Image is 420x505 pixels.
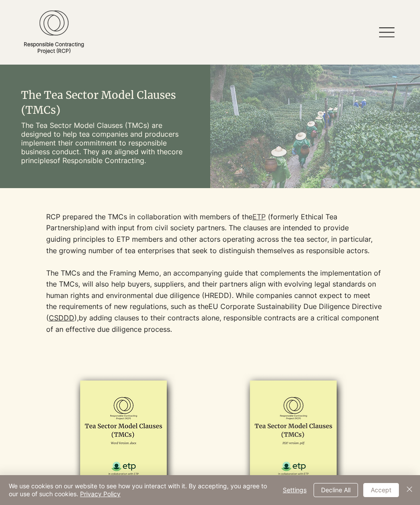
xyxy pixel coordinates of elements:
[212,373,378,504] img: TMCS pdf_beige BG.png
[77,313,79,322] a: ,
[363,483,399,497] button: Accept
[9,482,267,498] span: We use cookies on our website to see how you interact with it. By accepting, you agree to our use...
[74,313,77,322] a: )
[46,302,382,322] a: EU Corporate Sustainability Due Diligence Directive (
[21,121,179,156] span: The Tea Sector Model Clauses (TMCs) are designed to help tea companies and producers implement th...
[80,490,121,498] span: Privacy Policy
[46,313,379,334] span: by adding clauses to their contracts alone, responsible contracts are a critical component of an ...
[24,41,84,47] span: Responsible Contracting
[21,88,176,117] span: The Tea Sector Model Clauses (TMCs)
[37,47,71,54] span: Project (RCP)
[49,313,74,322] a: CSDDD
[53,156,146,165] span: of Responsible Contracting.
[404,482,415,498] button: Close
[24,41,84,54] a: Responsible ContractingProject (RCP)
[321,486,351,494] span: Decline All
[46,212,252,221] span: RCP prepared the TMCs in collaboration with members of the
[46,269,381,311] span: The TMCs and the Framing Memo, an accompanying guide that complements the implementation of the T...
[21,147,183,165] a: core principles
[252,212,266,221] span: ETP
[371,486,391,494] span: Accept
[283,486,307,494] span: Settings
[404,484,415,494] img: Close
[283,483,307,497] span: Settings
[42,373,208,504] img: TMCs Word_beige BG.png
[46,223,373,254] span: and with input from civil society partners. The clauses are intended to provide guiding principle...
[314,483,358,497] button: Decline All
